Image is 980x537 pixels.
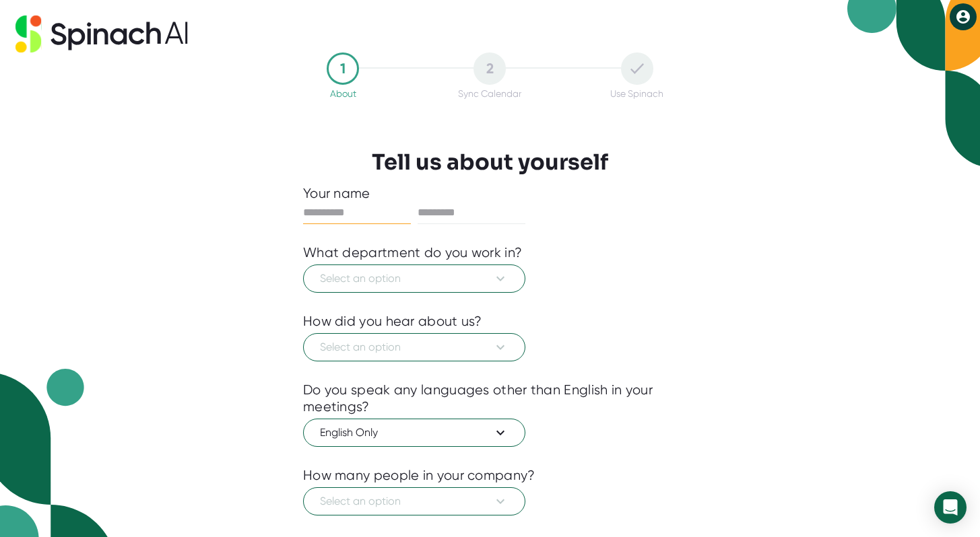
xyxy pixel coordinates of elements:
[303,382,677,415] div: Do you speak any languages other than English in your meetings?
[320,493,509,509] span: Select an option
[303,487,525,515] button: Select an option
[303,244,522,261] div: What department do you work in?
[610,88,663,99] div: Use Spinach
[372,149,608,175] h3: Tell us about yourself
[320,339,509,355] span: Select an option
[303,313,482,330] div: How did you hear about us?
[934,491,967,524] div: Open Intercom Messenger
[320,271,509,287] span: Select an option
[303,264,525,293] button: Select an option
[303,467,535,484] div: How many people in your company?
[303,333,525,361] button: Select an option
[303,185,677,202] div: Your name
[327,52,359,85] div: 1
[320,425,509,441] span: English Only
[458,88,521,99] div: Sync Calendar
[473,52,506,85] div: 2
[303,419,525,447] button: English Only
[330,88,356,99] div: About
